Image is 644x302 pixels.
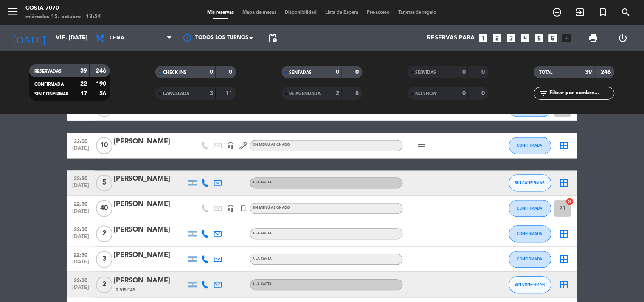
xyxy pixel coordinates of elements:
div: LOG OUT [608,25,638,51]
span: SIN CONFIRMAR [515,282,545,287]
span: A LA CARTA [253,257,272,261]
strong: 0 [481,90,487,96]
i: looks_6 [548,33,559,44]
span: [DATE] [70,183,92,193]
strong: 0 [336,69,340,75]
span: A LA CARTA [253,181,272,185]
span: 2 Visitas [116,287,136,294]
button: CONFIRMADA [509,200,551,217]
span: Tarjetas de regalo [394,10,441,15]
span: SERVIDAS [416,70,436,75]
strong: 0 [481,69,487,75]
span: Reservas para [427,35,475,42]
span: NO SHOW [416,92,437,96]
i: looks_3 [506,33,517,44]
div: [PERSON_NAME] [114,225,186,236]
i: menu [6,5,19,18]
i: border_all [559,178,569,188]
span: Pre-acceso [363,10,394,15]
span: TOTAL [539,70,552,75]
strong: 11 [226,90,234,96]
span: [DATE] [70,285,92,295]
i: headset_mic [227,142,235,150]
span: A LA CARTA [253,232,272,235]
strong: 56 [99,91,108,97]
div: [PERSON_NAME] [114,199,186,210]
input: Filtrar por nombre... [548,89,614,98]
span: CONFIRMADA [517,143,543,148]
i: exit_to_app [575,7,585,17]
span: 22:30 [70,199,92,209]
button: CONFIRMADA [509,137,551,154]
i: looks_4 [520,33,531,44]
div: miércoles 15. octubre - 13:54 [25,13,101,21]
span: 22:30 [70,173,92,183]
i: headset_mic [227,205,235,213]
i: add_circle_outline [552,7,562,17]
i: filter_list [538,88,548,98]
strong: 22 [80,81,87,87]
i: border_all [559,280,569,290]
span: RE AGENDADA [290,92,321,96]
i: search [621,7,631,17]
span: print [588,33,599,43]
span: 22:30 [70,275,92,285]
span: CONFIRMADA [517,257,543,262]
span: Mapa de mesas [238,10,281,15]
strong: 3 [210,90,213,96]
button: menu [6,5,19,21]
i: looks_one [478,33,489,44]
button: CONFIRMADA [509,251,551,268]
span: 2 [96,277,112,294]
strong: 246 [96,68,108,74]
i: power_settings_new [618,33,628,43]
button: SIN CONFIRMAR [509,175,551,192]
strong: 8 [355,90,360,96]
span: SENTADAS [290,70,312,75]
div: Costa 7070 [25,4,101,13]
span: pending_actions [267,33,278,43]
button: CONFIRMADA [509,226,551,243]
strong: 246 [601,69,613,75]
div: [PERSON_NAME] [114,250,186,261]
i: [DATE] [6,29,51,48]
span: CONFIRMADA [34,82,64,87]
span: [DATE] [70,146,92,156]
strong: 17 [80,91,87,97]
strong: 2 [336,90,340,96]
span: Sin menú asignado [253,144,290,147]
i: border_all [559,141,569,151]
span: SIN CONFIRMAR [515,181,545,185]
span: 2 [96,226,112,243]
span: CHECK INS [163,70,186,75]
i: turned_in_not [240,205,247,213]
i: border_all [559,254,569,265]
span: Sin menú asignado [253,207,290,210]
strong: 0 [210,69,213,75]
span: [DATE] [70,260,92,269]
span: CONFIRMADA [517,206,543,211]
span: 5 [96,175,112,192]
strong: 39 [80,68,87,74]
i: looks_5 [534,33,545,44]
div: [PERSON_NAME] [114,137,186,148]
strong: 0 [462,90,466,96]
i: looks_two [492,33,503,44]
span: [DATE] [70,234,92,244]
i: add_box [562,33,573,44]
span: A LA CARTA [253,283,272,286]
i: subject [417,141,427,151]
strong: 0 [229,69,234,75]
strong: 0 [462,69,466,75]
span: Cena [110,35,124,41]
i: arrow_drop_down [79,33,89,43]
span: SIN CONFIRMAR [34,92,68,96]
span: 10 [96,137,112,154]
i: cancel [566,198,574,206]
span: 3 [96,251,112,268]
span: CANCELADA [163,92,189,96]
span: 40 [96,200,112,217]
span: RESERVADAS [34,69,62,73]
i: turned_in_not [598,7,608,17]
span: 22:30 [70,224,92,234]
